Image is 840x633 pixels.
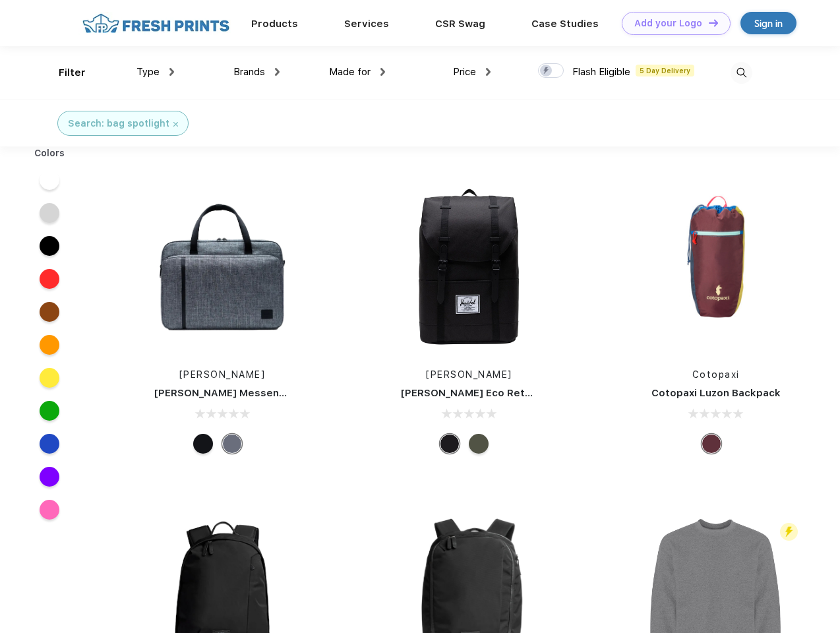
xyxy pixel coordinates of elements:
[692,369,740,380] a: Cotopaxi
[469,434,489,454] div: Forest
[401,387,671,399] a: [PERSON_NAME] Eco Retreat 15" Computer Backpack
[59,65,86,80] div: Filter
[329,66,371,78] span: Made for
[136,66,160,78] span: Type
[780,523,798,541] img: flash_active_toggle.svg
[740,12,796,34] a: Sign in
[135,179,310,355] img: func=resize&h=266
[628,179,804,355] img: func=resize&h=266
[381,179,556,355] img: func=resize&h=266
[222,434,242,454] div: Raven Crosshatch
[233,66,265,78] span: Brands
[169,68,174,76] img: dropdown.png
[702,434,721,454] div: Surprise
[380,68,385,76] img: dropdown.png
[709,19,718,26] img: DT
[486,68,491,76] img: dropdown.png
[426,369,512,380] a: [PERSON_NAME]
[440,434,460,454] div: Black
[572,66,630,78] span: Flash Eligible
[173,122,178,127] img: filter_cancel.svg
[251,18,298,30] a: Products
[636,65,694,76] span: 5 Day Delivery
[731,62,752,84] img: desktop_search.svg
[634,18,702,29] div: Add your Logo
[78,12,233,35] img: fo%20logo%202.webp
[179,369,266,380] a: [PERSON_NAME]
[754,16,783,31] div: Sign in
[275,68,280,76] img: dropdown.png
[154,387,297,399] a: [PERSON_NAME] Messenger
[193,434,213,454] div: Black
[68,117,169,131] div: Search: bag spotlight
[651,387,781,399] a: Cotopaxi Luzon Backpack
[24,146,75,160] div: Colors
[453,66,476,78] span: Price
